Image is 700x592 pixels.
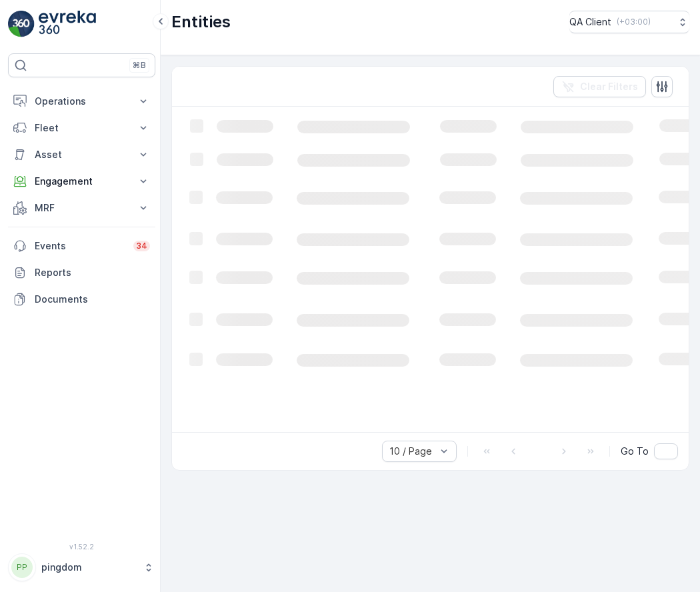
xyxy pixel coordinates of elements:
p: Asset [35,148,129,161]
button: Asset [8,141,155,168]
a: Reports [8,259,155,286]
p: Documents [35,293,150,306]
p: 34 [136,241,147,251]
button: MRF [8,195,155,221]
button: Engagement [8,168,155,195]
a: Events34 [8,233,155,259]
button: Clear Filters [553,76,646,97]
p: Clear Filters [580,80,638,93]
div: PP [11,557,33,578]
p: ( +03:00 ) [617,17,651,27]
span: v 1.52.2 [8,543,155,551]
p: MRF [35,201,129,215]
p: Operations [35,95,129,108]
p: pingdom [41,561,137,574]
p: Reports [35,266,150,279]
a: Documents [8,286,155,313]
p: Engagement [35,175,129,188]
button: Fleet [8,115,155,141]
button: PPpingdom [8,553,155,581]
p: ⌘B [133,60,146,71]
img: logo_light-DOdMpM7g.png [39,11,96,37]
p: Fleet [35,121,129,135]
p: Entities [171,11,231,33]
img: logo [8,11,35,37]
p: Events [35,239,125,253]
button: QA Client(+03:00) [569,11,689,33]
button: Operations [8,88,155,115]
span: Go To [621,445,649,458]
p: QA Client [569,15,611,29]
